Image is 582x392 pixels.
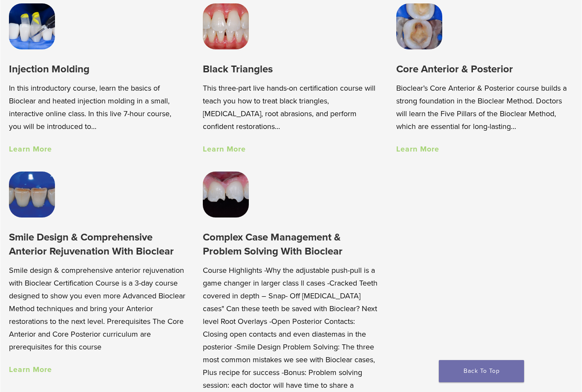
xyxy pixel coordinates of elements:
p: Bioclear’s Core Anterior & Posterior course builds a strong foundation in the Bioclear Method. Do... [396,82,573,133]
p: This three-part live hands-on certification course will teach you how to treat black triangles, [... [203,82,380,133]
a: Learn More [396,144,439,154]
h3: Smile Design & Comprehensive Anterior Rejuvenation With Bioclear [9,230,186,259]
a: Back To Top [439,360,524,382]
a: Learn More [9,144,52,154]
p: In this introductory course, learn the basics of Bioclear and heated injection molding in a small... [9,82,186,133]
h3: Injection Molding [9,62,186,76]
h3: Core Anterior & Posterior [396,62,573,76]
h3: Complex Case Management & Problem Solving With Bioclear [203,230,380,259]
h3: Black Triangles [203,62,380,76]
p: Smile design & comprehensive anterior rejuvenation with Bioclear Certification Course is a 3-day ... [9,264,186,353]
a: Learn More [203,144,246,154]
a: Learn More [9,365,52,374]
